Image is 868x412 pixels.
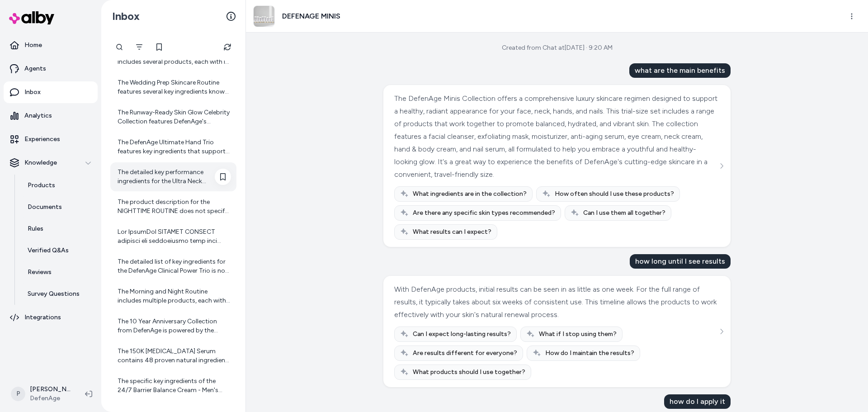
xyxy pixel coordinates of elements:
[4,105,98,127] a: Analytics
[28,224,43,233] p: Rules
[716,161,727,171] button: See more
[24,135,60,144] p: Experiences
[118,108,231,126] div: The Runway-Ready Skin Glow Celebrity Collection features DefenAge's signature Age-Repair Defensin...
[413,330,511,339] span: Can I expect long-lasting results?
[110,252,236,281] a: The detailed list of key ingredients for the DefenAge Clinical Power Trio is not provided in the ...
[4,152,98,174] button: Knowledge
[28,203,62,212] p: Documents
[502,43,613,52] div: Created from Chat at [DATE] · 9:20 AM
[9,11,54,24] img: alby Logo
[30,394,71,403] span: DefenAge
[254,6,274,27] img: mini-samples-8.jpg
[110,192,236,221] a: The product description for the NIGHTTIME ROUTINE does not specify the main ingredients. However,...
[19,240,98,261] a: Verified Q&As
[413,208,555,218] span: Are there any specific skin types recommended?
[4,128,98,150] a: Experiences
[19,283,98,305] a: Survey Questions
[24,111,52,120] p: Analytics
[545,349,634,358] span: How do I maintain the results?
[24,64,46,73] p: Agents
[118,78,231,96] div: The Wedding Prep Skincare Routine features several key ingredients known for their skin-nourishin...
[110,371,236,400] a: The specific key ingredients of the 24/7 Barrier Balance Cream - Men's Edition are not listed in ...
[118,287,231,305] div: The Morning and Night Routine includes multiple products, each with its own ingredient list. The ...
[118,227,231,246] div: Lor IpsumDol SITAMET CONSECT adipisci eli seddoeiusmo temp inci utlabore et dolorem aliq enimad m...
[28,246,69,255] p: Verified Q&As
[413,368,525,377] span: What products should I use together?
[24,41,42,50] p: Home
[19,261,98,283] a: Reviews
[110,222,236,251] a: Lor IpsumDol SITAMET CONSECT adipisci eli seddoeiusmo temp inci utlabore et dolorem aliq enimad m...
[118,377,231,395] div: The specific key ingredients of the 24/7 Barrier Balance Cream - Men's Edition are not listed in ...
[19,196,98,218] a: Documents
[4,34,98,56] a: Home
[24,88,41,97] p: Inbox
[4,81,98,103] a: Inbox
[583,208,665,218] span: Can I use them all together?
[413,349,517,358] span: Are results different for everyone?
[30,385,71,394] p: [PERSON_NAME]
[110,73,236,102] a: The Wedding Prep Skincare Routine features several key ingredients known for their skin-nourishin...
[112,9,140,23] h2: Inbox
[110,133,236,161] a: The DefenAge Ultimate Hand Trio features key ingredients that support skin renewal and hydration....
[394,92,717,181] div: The DefenAge Minis Collection offers a comprehensive luxury skincare regimen designed to support ...
[413,189,527,199] span: What ingredients are in the collection?
[118,257,231,275] div: The detailed list of key ingredients for the DefenAge Clinical Power Trio is not provided in the ...
[24,313,61,322] p: Integrations
[24,158,57,167] p: Knowledge
[110,162,236,191] a: The detailed key performance ingredients for the Ultra Neck Perfection Treatment products are ava...
[555,189,674,199] span: How often should I use these products?
[28,268,52,277] p: Reviews
[282,11,340,22] h3: DEFENAGE MINIS
[19,218,98,240] a: Rules
[110,341,236,370] a: The 150K [MEDICAL_DATA] Serum contains 48 proven natural ingredients infused at their clinical pe...
[11,387,25,401] span: P
[110,312,236,341] a: The 10 Year Anniversary Collection from DefenAge is powered by the brand's patented Age-Repair De...
[110,282,236,311] a: The Morning and Night Routine includes multiple products, each with its own ingredient list. The ...
[413,227,491,237] span: What results can I expect?
[394,283,717,321] div: With DefenAge products, initial results can be seen in as little as one week. For the full range ...
[664,394,731,409] div: how do I apply it
[118,347,231,365] div: The 150K [MEDICAL_DATA] Serum contains 48 proven natural ingredients infused at their clinical pe...
[118,138,231,156] div: The DefenAge Ultimate Hand Trio features key ingredients that support skin renewal and hydration....
[130,38,148,56] button: Filter
[28,289,80,298] p: Survey Questions
[5,379,78,408] button: P[PERSON_NAME]DefenAge
[118,198,231,216] div: The product description for the NIGHTTIME ROUTINE does not specify the main ingredients. However,...
[4,307,98,328] a: Integrations
[28,181,55,190] p: Products
[19,175,98,196] a: Products
[4,58,98,80] a: Agents
[118,168,231,186] div: The detailed key performance ingredients for the Ultra Neck Perfection Treatment products are ava...
[118,317,231,335] div: The 10 Year Anniversary Collection from DefenAge is powered by the brand's patented Age-Repair De...
[110,103,236,132] a: The Runway-Ready Skin Glow Celebrity Collection features DefenAge's signature Age-Repair Defensin...
[218,38,236,56] button: Refresh
[539,330,617,339] span: What if I stop using them?
[630,254,731,269] div: how long until I see results
[716,326,727,337] button: See more
[629,63,731,78] div: what are the main benefits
